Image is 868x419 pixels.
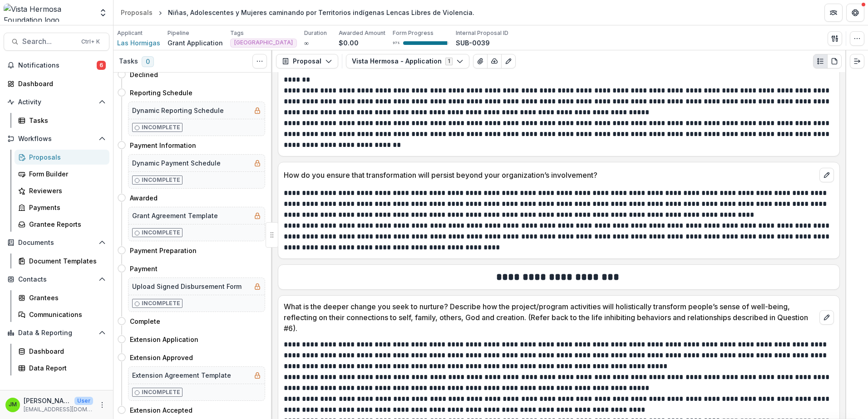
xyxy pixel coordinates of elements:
button: Notifications6 [4,58,109,73]
div: Niñas, Adolescentes y Mujeres caminando por Territorios indígenas Lencas Libres de Violencia. [168,8,474,17]
p: User [74,397,93,405]
a: Data Report [15,361,109,375]
p: Form Progress [393,29,434,37]
p: How do you ensure that transformation will persist beyond your organization’s involvement? [284,170,816,180]
p: Applicant [117,29,143,37]
h4: Reporting Schedule [130,88,192,97]
a: Tasks [15,113,109,128]
div: Document Templates [29,256,102,266]
div: Proposals [121,8,153,17]
button: Partners [824,4,843,22]
p: What is the deeper change you seek to nurture? Describe how the project/program activities will h... [284,301,816,334]
p: Internal Proposal ID [456,29,508,37]
nav: breadcrumb [117,6,478,19]
button: Search... [4,33,109,51]
a: Reviewers [15,183,109,198]
h4: Extension Application [130,335,198,344]
button: PDF view [827,54,842,68]
button: Open Contacts [4,272,109,287]
div: Payments [29,203,102,212]
a: Grantee Reports [15,217,109,232]
div: Data Report [29,363,102,373]
div: Tasks [29,116,102,125]
h5: Dynamic Payment Schedule [132,158,221,168]
a: Payments [15,200,109,215]
h4: Payment [130,264,158,273]
span: Workflows [18,135,95,143]
a: Proposals [15,150,109,165]
button: Open entity switcher [97,4,109,22]
a: Proposals [117,6,156,19]
a: Dashboard [15,344,109,359]
div: Jerry Martinez [9,402,17,408]
button: Open Documents [4,235,109,250]
p: SUB-0039 [456,38,490,48]
span: Contacts [18,276,95,283]
div: Dashboard [29,346,102,356]
button: Plaintext view [813,54,828,68]
h4: Payment Information [130,141,196,150]
span: Activity [18,98,95,106]
button: edit [819,310,834,325]
h4: Declined [130,70,158,79]
h4: Extension Accepted [130,405,192,415]
span: Documents [18,239,95,247]
p: $0.00 [339,38,359,48]
button: Proposal [276,54,338,68]
span: 0 [142,56,154,67]
p: ∞ [304,38,309,48]
button: Open Activity [4,95,109,109]
div: Form Builder [29,169,102,179]
span: Notifications [18,62,97,69]
h5: Upload Signed Disbursement Form [132,282,242,291]
h5: Grant Agreement Template [132,211,218,220]
span: 6 [97,61,106,70]
button: More [97,400,108,410]
button: Expand right [850,54,864,68]
p: Incomplete [142,176,180,184]
h4: Payment Preparation [130,246,197,255]
h5: Extension Agreement Template [132,370,231,380]
button: Vista Hermosa - Application1 [346,54,469,68]
img: Vista Hermosa Foundation logo [4,4,93,22]
div: Proposals [29,152,102,162]
span: Data & Reporting [18,329,95,337]
p: Incomplete [142,299,180,307]
h4: Complete [130,317,160,326]
p: Awarded Amount [339,29,385,37]
p: Incomplete [142,229,180,237]
span: Search... [22,37,76,46]
p: Tags [230,29,244,37]
a: Document Templates [15,253,109,268]
p: 97 % [393,40,399,46]
span: [GEOGRAPHIC_DATA] [234,39,293,46]
button: Toggle View Cancelled Tasks [252,54,267,68]
h4: Awarded [130,193,158,203]
button: View Attached Files [473,54,488,68]
h3: Tasks [119,58,138,65]
div: Ctrl + K [79,37,102,47]
p: [EMAIL_ADDRESS][DOMAIN_NAME] [24,405,93,414]
button: Open Data & Reporting [4,326,109,340]
p: Incomplete [142,123,180,132]
button: Open Workflows [4,132,109,146]
a: Form Builder [15,166,109,181]
button: Edit as form [501,54,516,68]
a: Grantees [15,290,109,305]
h5: Dynamic Reporting Schedule [132,106,224,115]
a: Communications [15,307,109,322]
a: Las Hormigas [117,38,160,48]
p: Grant Application [168,38,223,48]
p: Pipeline [168,29,189,37]
div: Grantees [29,293,102,302]
button: edit [819,168,834,182]
h4: Extension Approved [130,353,193,362]
p: Duration [304,29,327,37]
p: [PERSON_NAME] [24,396,71,405]
div: Grantee Reports [29,219,102,229]
div: Dashboard [18,79,102,88]
p: Incomplete [142,388,180,396]
button: Get Help [846,4,864,22]
div: Reviewers [29,186,102,195]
